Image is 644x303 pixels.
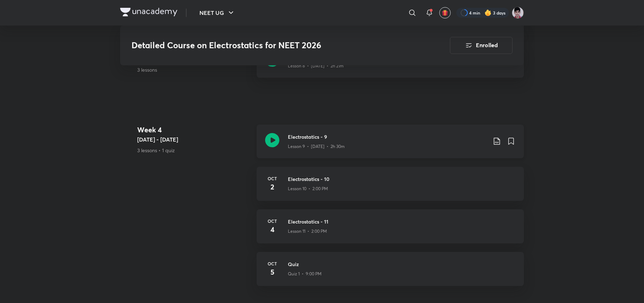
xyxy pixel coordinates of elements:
a: Oct5QuizQuiz 1 • 9:00 PM [257,252,524,294]
p: Lesson 8 • [DATE] • 2h 21m [288,63,344,69]
p: 3 lessons • 1 quiz [137,147,251,154]
p: 3 lessons [137,66,251,73]
h4: 2 [265,182,279,192]
a: Company Logo [120,8,177,18]
img: Company Logo [120,8,177,16]
a: Oct4Electrostatics - 11Lesson 11 • 2:00 PM [257,209,524,252]
h6: Oct [265,175,279,182]
h3: Electrostatics - 9 [288,133,487,141]
h4: 4 [265,224,279,235]
a: Oct2Electrostatics - 10Lesson 10 • 2:00 PM [257,167,524,209]
p: Lesson 9 • [DATE] • 2h 30m [288,143,345,150]
button: avatar [439,7,451,18]
img: avatar [442,10,448,16]
h4: 5 [265,267,279,277]
p: Lesson 10 • 2:00 PM [288,186,328,192]
h3: Quiz [288,260,515,268]
h6: Oct [265,260,279,267]
img: Alok Mishra [512,7,524,19]
h6: Oct [265,218,279,224]
h5: [DATE] - [DATE] [137,135,251,144]
button: NEET UG [195,6,240,20]
h3: Detailed Course on Electrostatics for NEET 2026 [132,40,410,51]
h3: Electrostatics - 10 [288,175,515,183]
img: streak [484,9,492,16]
p: Lesson 11 • 2:00 PM [288,228,327,235]
p: Quiz 1 • 9:00 PM [288,271,322,277]
h4: Week 4 [137,125,251,135]
h3: Electrostatics - 11 [288,218,515,225]
button: Enrolled [450,37,512,54]
a: Electrostatics - 9Lesson 9 • [DATE] • 2h 30m [257,125,524,167]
